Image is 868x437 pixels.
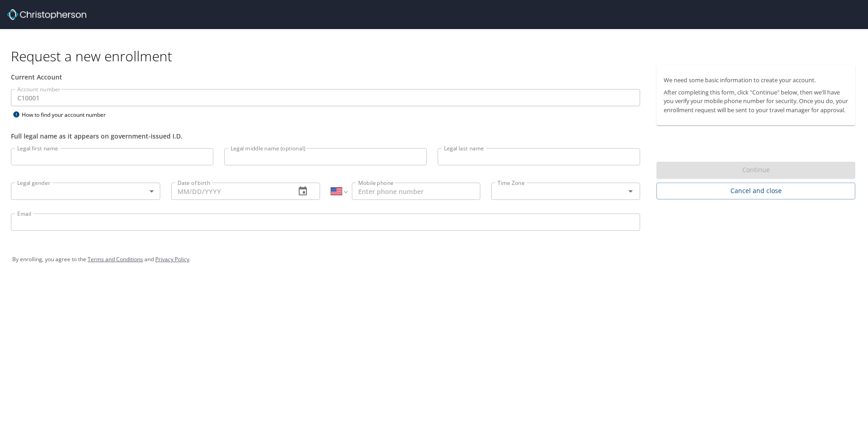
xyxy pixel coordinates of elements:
input: MM/DD/YYYY [171,183,289,200]
div: Full legal name as it appears on government-issued I.D. [11,131,640,141]
input: Enter phone number [352,183,480,200]
button: Cancel and close [656,183,855,199]
div: How to find your account number [11,109,124,120]
p: After completing this form, click "Continue" below, then we'll have you verify your mobile phone ... [664,88,848,114]
span: Cancel and close [664,185,848,197]
button: Open [624,185,637,198]
img: cbt logo [7,9,86,20]
div: ​ [11,183,160,200]
a: Terms and Conditions [88,255,143,263]
div: By enrolling, you agree to the and . [12,248,856,271]
div: Current Account [11,72,640,82]
p: We need some basic information to create your account. [664,76,848,84]
a: Privacy Policy [155,255,189,263]
h1: Request a new enrollment [11,47,863,65]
